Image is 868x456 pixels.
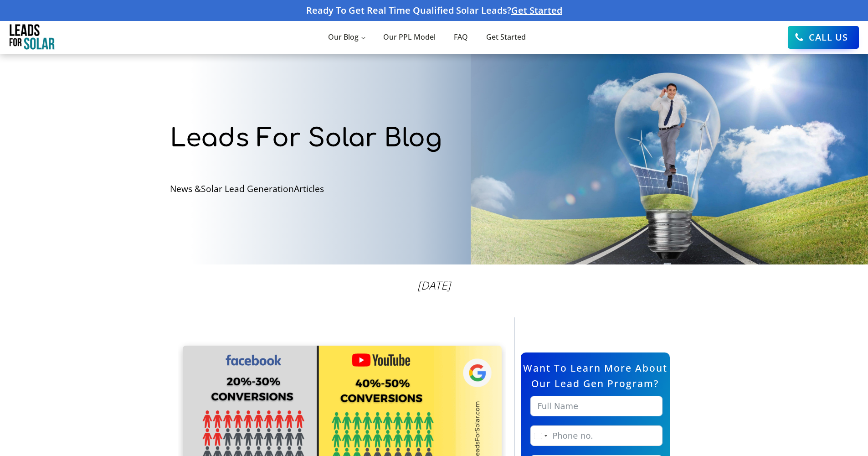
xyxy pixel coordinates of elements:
[417,278,451,292] span: [DATE]
[809,32,848,43] div: Call us
[788,26,859,49] a: Call us
[9,23,66,52] a: Leads For Solar Home Page
[201,182,294,196] span: Solar Lead Generation
[374,22,445,52] a: Our PPL Model
[170,122,442,168] h1: Leads For Solar Blog
[445,22,477,52] a: FAQ
[170,182,324,196] div: News & Articles
[511,4,562,16] a: leads for solar home page
[306,4,562,16] span: Ready To Get Real Time Qualified Solar Leads?
[530,396,663,416] input: Full Name
[306,3,562,18] div: Leads For Solar Home
[319,22,374,52] a: Our Blog
[531,426,550,446] button: Selected country
[9,23,55,52] img: Leads For Solar Home Page
[477,22,535,52] a: Get Started
[530,425,663,446] input: Phone/Mobile
[521,356,670,398] div: Want To Learn More About Our Lead Gen Program?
